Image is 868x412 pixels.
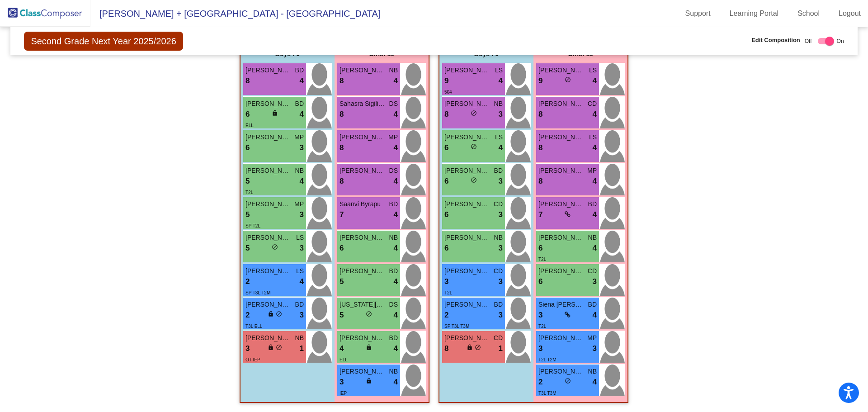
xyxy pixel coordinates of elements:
[538,333,584,343] span: [PERSON_NAME]
[389,333,398,343] span: BD
[593,309,597,321] span: 4
[831,6,868,21] a: Logout
[272,110,278,116] span: lock
[588,367,597,376] span: NB
[394,75,398,87] span: 4
[538,199,584,209] span: [PERSON_NAME]
[538,276,542,288] span: 6
[394,242,398,254] span: 4
[296,233,304,242] span: LS
[245,324,262,329] span: T3L ELL
[588,266,597,276] span: CD
[444,324,469,329] span: SP T3L T3M
[389,66,398,75] span: NB
[475,344,481,350] span: do_not_disturb_alt
[366,311,372,317] span: do_not_disturb_alt
[388,133,398,142] span: MP
[340,142,344,154] span: 8
[276,344,282,350] span: do_not_disturb_alt
[340,166,385,175] span: [PERSON_NAME]
[340,276,344,288] span: 5
[588,233,597,242] span: NB
[593,376,597,388] span: 4
[245,75,250,87] span: 8
[340,199,385,209] span: Saanvi Byrapu
[722,6,786,21] a: Learning Portal
[538,309,542,321] span: 3
[300,309,304,321] span: 3
[499,209,503,221] span: 3
[538,266,584,276] span: [PERSON_NAME]
[340,300,385,309] span: [US_STATE][PERSON_NAME]
[471,110,477,116] span: do_not_disturb_alt
[394,209,398,221] span: 4
[295,300,304,309] span: BD
[276,311,282,317] span: do_not_disturb_alt
[366,378,372,384] span: lock
[538,343,542,355] span: 3
[300,343,304,355] span: 1
[444,133,490,142] span: [PERSON_NAME]
[444,66,490,75] span: [PERSON_NAME]
[340,376,344,388] span: 3
[340,309,344,321] span: 5
[340,343,344,355] span: 4
[340,209,344,221] span: 7
[394,309,398,321] span: 4
[444,175,448,187] span: 6
[495,66,503,75] span: LS
[295,166,304,175] span: NB
[389,166,398,175] span: DS
[471,177,477,183] span: do_not_disturb_alt
[389,199,398,209] span: BD
[245,190,253,195] span: T2L
[245,233,291,242] span: [PERSON_NAME]
[300,276,304,288] span: 4
[538,142,542,154] span: 8
[444,166,490,175] span: [PERSON_NAME]
[245,266,291,276] span: [PERSON_NAME]
[294,199,304,209] span: MP
[499,75,503,87] span: 4
[499,142,503,154] span: 4
[538,66,584,75] span: [PERSON_NAME]
[245,142,250,154] span: 6
[444,309,448,321] span: 2
[593,343,597,355] span: 3
[593,75,597,87] span: 4
[245,300,291,309] span: [PERSON_NAME]
[394,276,398,288] span: 4
[340,333,385,343] span: [PERSON_NAME]
[90,6,380,21] span: [PERSON_NAME] + [GEOGRAPHIC_DATA] - [GEOGRAPHIC_DATA]
[538,376,542,388] span: 2
[245,309,250,321] span: 2
[245,166,291,175] span: [PERSON_NAME]
[245,343,250,355] span: 3
[494,333,503,343] span: CD
[340,391,347,396] span: IEP
[593,242,597,254] span: 4
[444,290,452,295] span: T2L
[790,6,827,21] a: School
[444,75,448,87] span: 9
[444,266,490,276] span: [PERSON_NAME]
[294,133,304,142] span: MP
[444,109,448,120] span: 8
[538,99,584,109] span: [PERSON_NAME]
[444,242,448,254] span: 6
[588,99,597,109] span: CD
[245,357,260,362] span: OT IEP
[245,66,291,75] span: [PERSON_NAME]
[340,99,385,109] span: Sahasra Sigilisetti
[589,133,597,142] span: LS
[340,75,344,87] span: 8
[340,266,385,276] span: [PERSON_NAME] Parvathoju
[494,300,503,309] span: BD
[340,357,348,362] span: ELL
[389,99,398,109] span: DS
[295,66,304,75] span: BD
[300,109,304,120] span: 4
[444,300,490,309] span: [PERSON_NAME]
[340,66,385,75] span: [PERSON_NAME]
[499,175,503,187] span: 3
